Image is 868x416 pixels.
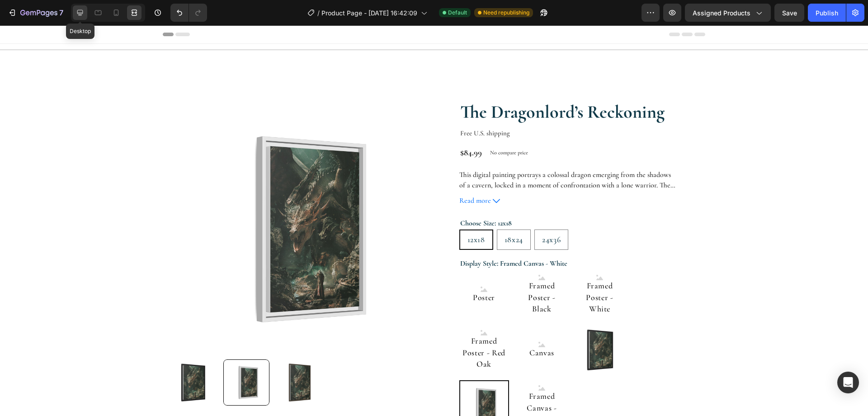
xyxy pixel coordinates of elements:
p: 7 [59,7,63,18]
p: This digital painting portrays a colossal dragon emerging from the shadows of a cavern, locked in... [459,145,676,245]
p: Free U.S. shipping [460,104,510,113]
span: Framed Poster - Red Oak [459,310,509,344]
span: 12x18 [467,209,485,219]
span: 18x24 [505,209,523,219]
p: No compare price [490,124,528,130]
button: Save [774,4,804,22]
span: Poster [471,267,497,278]
button: Read more [459,171,677,180]
span: Need republishing [483,9,529,17]
span: Save [782,9,797,17]
span: Canvas [528,322,556,333]
div: Open Intercom Messenger [837,372,859,393]
span: Framed Poster - White [575,255,625,289]
div: $84.99 [459,121,483,134]
span: / [317,8,320,18]
span: Read more [459,171,491,180]
span: Assigned Products [693,8,750,18]
legend: Choose Size: 12x18 [459,191,513,204]
span: 24x36 [542,209,561,219]
legend: Display Style: Framed Canvas - White [459,232,568,244]
span: Framed Canvas - Espresso [517,365,567,400]
span: Product Page - [DATE] 16:42:09 [321,8,417,18]
span: Framed Poster - Black [517,255,567,289]
button: Publish [808,4,846,22]
button: 7 [4,4,67,22]
h1: The Dragonlord’s Reckoning [459,74,677,99]
button: Assigned Products [685,4,771,22]
div: Undo/Redo [170,4,207,22]
span: Default [448,9,467,17]
div: Publish [816,8,838,18]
